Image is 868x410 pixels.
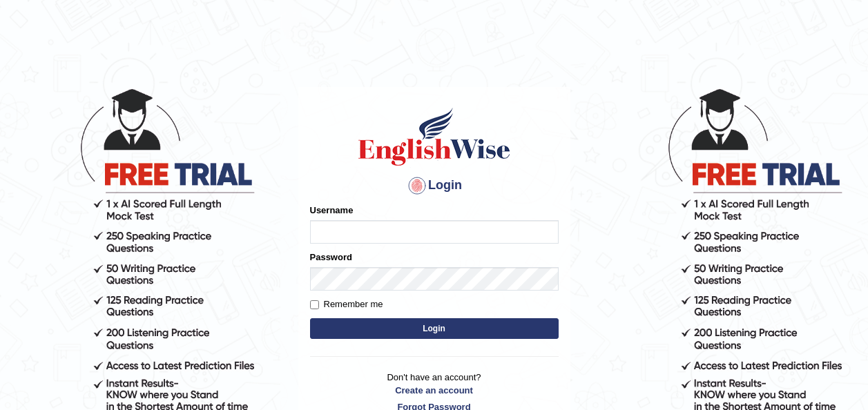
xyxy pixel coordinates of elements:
label: Username [310,204,354,217]
img: Logo of English Wise sign in for intelligent practice with AI [356,106,513,168]
h4: Login [310,175,559,197]
a: Create an account [310,384,559,397]
input: Remember me [310,300,319,309]
button: Login [310,318,559,339]
label: Password [310,251,352,264]
label: Remember me [310,297,383,311]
